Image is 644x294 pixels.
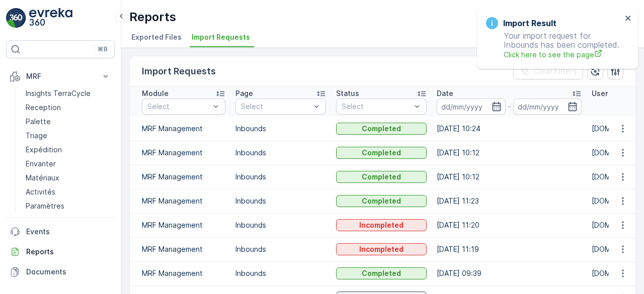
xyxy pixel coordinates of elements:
td: Inbounds [230,237,331,261]
p: Your import request for Inbounds has been completed. [486,31,622,60]
button: Completed [336,195,427,207]
td: [DATE] 11:19 [432,237,587,261]
p: User [592,88,608,99]
td: Inbounds [230,141,331,165]
p: Clear Filters [533,66,577,76]
td: [DATE] 09:39 [432,261,587,285]
a: Paramètres [22,199,115,213]
td: MRF Management [130,237,230,261]
p: Matériaux [26,173,59,183]
a: Reports [6,242,115,262]
td: [DATE] 10:24 [432,117,587,141]
td: [DATE] 10:12 [432,165,587,189]
p: Activités [26,187,55,197]
button: Completed [336,267,427,279]
p: Expédition [26,145,62,155]
p: Completed [362,148,401,158]
p: Envanter [26,159,56,169]
p: Select [342,102,411,112]
td: Inbounds [230,213,331,237]
td: [DATE] 11:23 [432,189,587,213]
td: MRF Management [130,141,230,165]
p: Status [336,88,359,99]
td: MRF Management [130,189,230,213]
input: dd/mm/yyyy [437,99,506,115]
td: Inbounds [230,165,331,189]
p: Select [241,102,310,112]
button: Clear Filters [513,63,583,79]
p: - [508,101,511,113]
p: Reports [26,247,111,257]
img: logo_light-DOdMpM7g.png [29,8,72,28]
a: Palette [22,115,115,129]
p: Import Requests [142,64,216,78]
p: Incompleted [359,220,404,230]
td: Inbounds [230,117,331,141]
button: Incompleted [336,243,427,255]
p: Palette [26,117,51,127]
a: Activités [22,185,115,199]
p: Reception [26,103,61,113]
a: Matériaux [22,171,115,185]
span: Import Requests [192,32,250,42]
p: Events [26,227,111,237]
a: Insights TerraCycle [22,86,115,101]
td: [DATE] 10:12 [432,141,587,165]
p: Completed [362,268,401,278]
p: Completed [362,196,401,206]
td: MRF Management [130,261,230,285]
td: Inbounds [230,189,331,213]
td: MRF Management [130,213,230,237]
img: logo [6,8,26,28]
p: Insights TerraCycle [26,88,91,99]
p: Triage [26,131,47,141]
input: dd/mm/yyyy [513,99,582,115]
p: Completed [362,124,401,134]
a: Envanter [22,157,115,171]
p: MRF [26,71,95,81]
td: MRF Management [130,117,230,141]
a: Triage [22,129,115,143]
td: MRF Management [130,165,230,189]
td: Inbounds [230,261,331,285]
button: close [625,14,632,24]
button: Incompleted [336,219,427,231]
p: Module [142,88,169,99]
span: Exported Files [131,32,182,42]
button: Completed [336,123,427,135]
a: Events [6,222,115,242]
p: Paramètres [26,201,64,211]
p: Reports [129,9,176,25]
p: Page [235,88,253,99]
a: Click here to see the page [504,49,622,60]
p: Incompleted [359,244,404,254]
p: Documents [26,267,111,277]
a: Documents [6,262,115,282]
a: Expédition [22,143,115,157]
button: Completed [336,147,427,159]
p: Date [437,88,453,99]
p: Completed [362,172,401,182]
p: Select [147,102,210,112]
button: Completed [336,171,427,183]
button: MRF [6,66,115,86]
td: [DATE] 11:20 [432,213,587,237]
h3: Import Result [503,17,556,29]
a: Reception [22,101,115,115]
p: ⌘B [98,45,108,53]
